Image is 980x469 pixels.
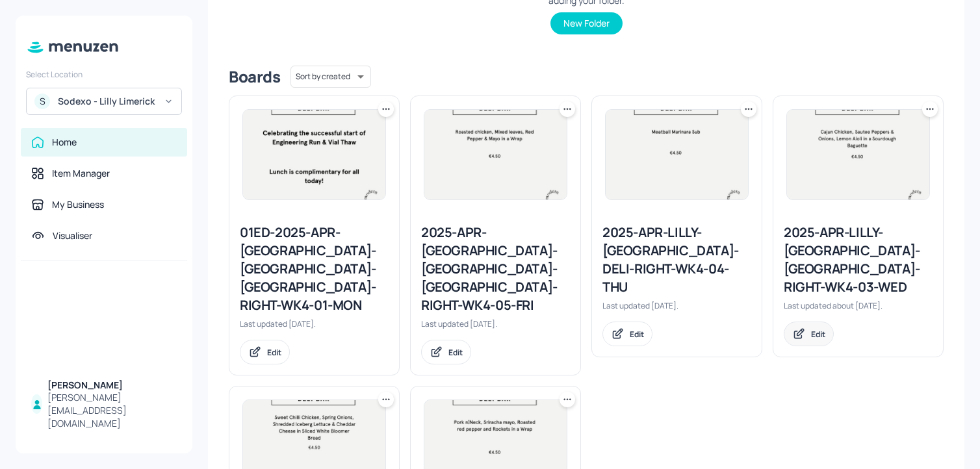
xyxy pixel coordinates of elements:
[52,198,104,211] div: My Business
[290,64,371,90] div: Sort by created
[424,110,567,199] img: 2025-08-15-17552547485667koejiba72s.jpeg
[243,110,385,199] img: 2025-09-08-1757330749902yqmx7av8vjo.jpeg
[240,318,389,329] div: Last updated [DATE].
[421,318,570,329] div: Last updated [DATE].
[34,94,50,109] div: S
[52,136,77,149] div: Home
[550,12,623,34] button: New Folder
[47,391,177,430] div: [PERSON_NAME][EMAIL_ADDRESS][DOMAIN_NAME]
[787,110,929,199] img: 2025-07-16-17526624656866wmjuigov0w.jpeg
[53,229,92,242] div: Visualiser
[630,329,644,340] div: Edit
[784,300,933,311] div: Last updated about [DATE].
[784,223,933,296] div: 2025-APR-LILLY-[GEOGRAPHIC_DATA]-[GEOGRAPHIC_DATA]-RIGHT-WK4-03-WED
[58,95,156,108] div: Sodexo - Lilly Limerick
[602,223,751,296] div: 2025-APR-LILLY-[GEOGRAPHIC_DATA]-DELI-RIGHT-WK4-04-THU
[47,379,177,392] div: [PERSON_NAME]
[26,69,182,80] div: Select Location
[229,66,280,87] div: Boards
[602,300,751,311] div: Last updated [DATE].
[52,167,110,180] div: Item Manager
[267,347,281,358] div: Edit
[811,329,825,340] div: Edit
[606,110,748,199] img: 2025-08-14-1755168306573ax7bka2k5ft.jpeg
[448,347,463,358] div: Edit
[240,223,389,314] div: 01ED-2025-APR-[GEOGRAPHIC_DATA]-[GEOGRAPHIC_DATA]-[GEOGRAPHIC_DATA]-RIGHT-WK4-01-MON
[421,223,570,314] div: 2025-APR-[GEOGRAPHIC_DATA]-[GEOGRAPHIC_DATA]-[GEOGRAPHIC_DATA]-RIGHT-WK4-05-FRI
